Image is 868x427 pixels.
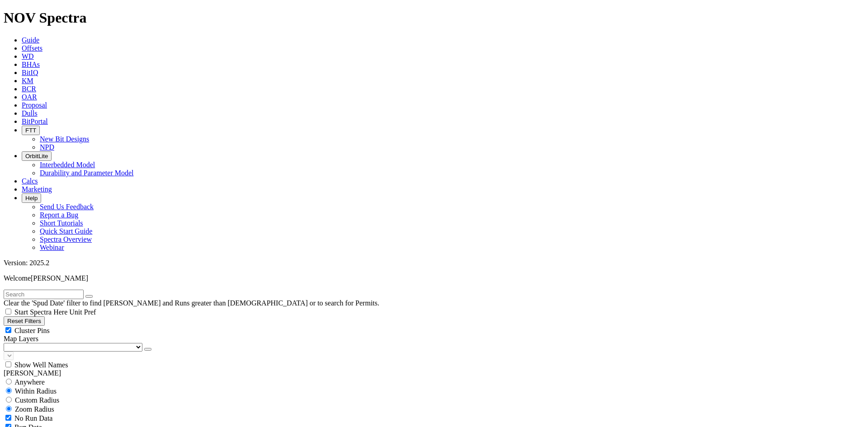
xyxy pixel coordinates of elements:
[40,203,94,211] a: Send Us Feedback
[14,327,50,334] span: Cluster Pins
[22,101,47,109] a: Proposal
[40,143,54,151] a: NPD
[22,93,37,101] a: OAR
[22,44,42,52] a: Offsets
[22,151,52,161] button: OrbitLite
[4,335,38,343] span: Map Layers
[22,61,40,68] a: BHAs
[14,308,67,316] span: Start Spectra Here
[22,185,52,193] a: Marketing
[4,299,379,307] span: Clear the 'Spud Date' filter to find [PERSON_NAME] and Runs greater than [DEMOGRAPHIC_DATA] or to...
[25,153,48,160] span: OrbitLite
[40,244,64,251] a: Webinar
[4,274,864,282] p: Welcome
[14,361,68,369] span: Show Well Names
[4,259,864,267] div: Version: 2025.2
[25,127,36,134] span: FTT
[31,274,88,282] span: [PERSON_NAME]
[40,161,95,169] a: Interbedded Model
[15,405,54,413] span: Zoom Radius
[5,309,11,314] input: Start Spectra Here
[22,69,38,76] a: BitIQ
[22,109,38,117] a: Dulls
[40,235,92,243] a: Spectra Overview
[22,193,41,203] button: Help
[14,378,45,386] span: Anywhere
[40,219,83,227] a: Short Tutorials
[4,290,84,299] input: Search
[22,85,36,93] a: BCR
[40,211,78,219] a: Report a Bug
[22,52,34,60] a: WD
[40,169,134,177] a: Durability and Parameter Model
[4,316,45,326] button: Reset Filters
[4,9,864,26] h1: NOV Spectra
[22,126,40,135] button: FTT
[15,396,59,404] span: Custom Radius
[22,177,38,185] a: Calcs
[14,414,52,422] span: No Run Data
[22,117,48,125] a: BitPortal
[22,77,33,84] a: KM
[40,135,89,143] a: New Bit Designs
[25,195,38,202] span: Help
[15,387,57,395] span: Within Radius
[4,369,864,377] div: [PERSON_NAME]
[40,227,92,235] a: Quick Start Guide
[22,36,39,44] a: Guide
[69,308,96,316] span: Unit Pref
